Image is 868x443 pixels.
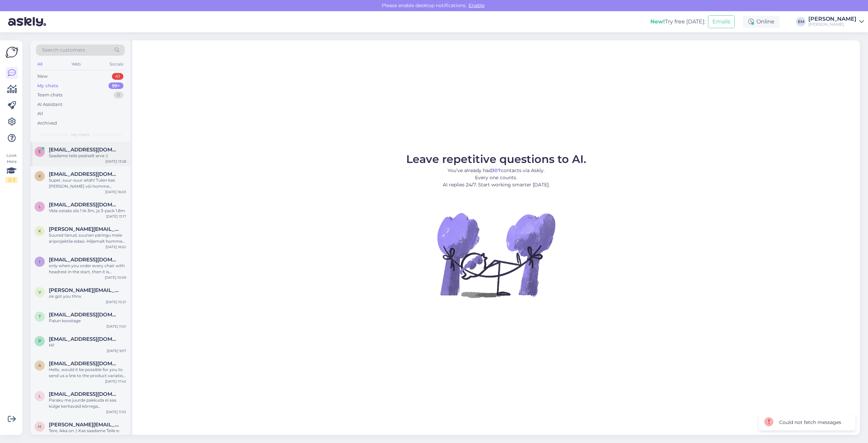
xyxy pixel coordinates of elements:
div: Suured tänud, suunan päringu meie äriprojektile edasi. Hiljemalt homme tehakse pakkumine :) [49,232,126,244]
span: engeli.salus@gmail.com [49,147,119,153]
span: k [38,173,41,179]
div: only when you order every chair with headrest in the start, then it is possible.. [49,263,126,275]
div: 41 [112,73,123,80]
b: New! [650,18,665,25]
span: i [39,259,40,264]
span: Search customers [42,47,85,54]
div: Vbla ostaks siis 1 tk 3m, ja 3-pack 1.8m [49,208,126,214]
span: pankajrajpoot639325@gmail.com [49,336,119,342]
div: Paraku me juurde pakkuda ei saa külge keritavaid kõrrega [PERSON_NAME]. [49,397,126,409]
div: Try free [DATE]: [650,18,705,26]
img: Askly Logo [5,46,18,59]
b: 307 [492,167,501,173]
span: a [38,363,41,368]
div: [DATE] 16:03 [105,189,126,195]
button: Emails [708,15,735,28]
div: Team chats [37,92,62,98]
div: Could not fetch messages [779,419,841,426]
span: l [39,204,41,209]
span: annklerkx@hotmail.com [49,361,119,367]
span: leho@meie.biz [49,202,119,208]
div: [PERSON_NAME] [808,16,856,22]
span: timo.heering@gmail.com [49,312,119,318]
div: Palun koostage [49,318,126,324]
div: 2 / 3 [5,177,18,183]
span: Enable [467,2,487,8]
span: helen.friedemann@gmail.com [49,422,119,428]
div: Socials [108,60,125,69]
div: [DATE] 11:01 [106,324,126,329]
div: [DATE] 11:53 [106,409,126,414]
img: No Chat active [435,194,557,316]
div: [DATE] 16:52 [105,244,126,250]
div: [DATE] 10:21 [106,299,126,304]
span: k [38,228,41,234]
div: Hello, would it be possible for you to send us a link to the product variation that you have in m... [49,367,126,379]
div: [DATE] 9:57 [107,348,126,353]
div: Tere, ikka on :) Kas saadame Teile e-[PERSON_NAME] pakkumise? [49,428,126,440]
span: liisi.seiler11@gmail.com [49,391,119,397]
span: l [39,393,41,399]
div: [DATE] 13:17 [106,214,126,219]
div: New [37,73,47,80]
div: Archived [37,120,57,127]
div: [DATE] 17:42 [105,379,126,384]
span: t [39,314,41,319]
span: ignatjev.aleksei@gmail.com [49,257,119,263]
div: My chats [37,82,58,89]
a: [PERSON_NAME][PERSON_NAME] [808,16,864,27]
div: All [36,60,44,69]
span: e [38,149,41,154]
div: EM [796,17,806,26]
div: Online [743,16,780,28]
div: Super, suur-suur aitäh! Tulen kas [PERSON_NAME] või homme kindlasti läbi :) [49,177,126,189]
span: viktors@bunins.lv [49,287,119,293]
div: ok got you thnx [49,293,126,299]
div: Saadame teile peatselt arve :) [49,153,126,159]
div: Hi! [49,342,126,348]
div: 0 [114,92,123,98]
span: ketlinsaksakulm@gmail.com [49,171,119,177]
div: Look Here [5,152,18,183]
div: [DATE] 10:09 [105,275,126,280]
div: [DATE] 13:28 [105,159,126,164]
p: You’ve already had contacts via Askly. Every one counts. AI replies 24/7. Start working smarter [... [406,167,586,188]
span: v [38,290,41,295]
span: h [38,424,41,429]
span: p [38,338,41,344]
div: 99+ [108,82,123,89]
div: [PERSON_NAME] [808,22,856,27]
div: All [37,110,43,117]
div: AI Assistant [37,101,62,108]
span: Leave repetitive questions to AI. [406,152,586,166]
div: Web [70,60,82,69]
span: kimberli@playstack.ee [49,226,119,232]
span: My chats [71,132,90,138]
